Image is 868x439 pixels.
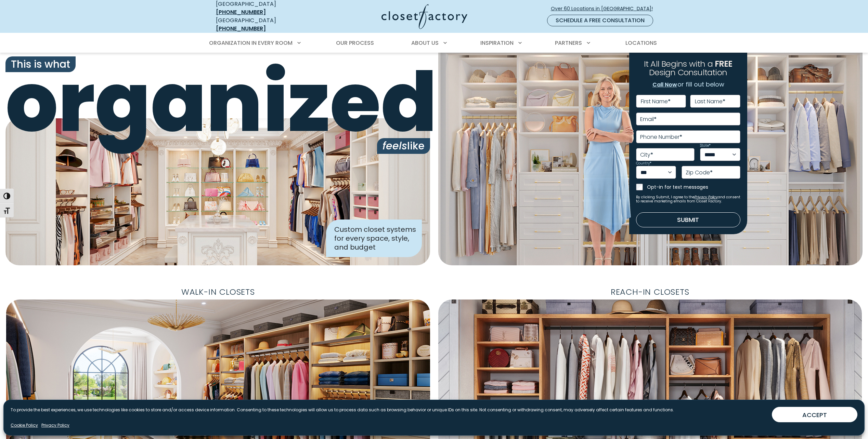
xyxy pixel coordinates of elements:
img: Closet Factory designed closet [5,118,430,265]
span: About Us [411,39,439,47]
a: [PHONE_NUMBER] [216,25,266,32]
nav: Primary Menu [204,34,664,53]
span: organized [5,61,430,144]
span: Walk-In Closets [176,284,260,300]
span: Over 60 Locations in [GEOGRAPHIC_DATA]! [551,5,658,12]
span: Organization in Every Room [209,39,293,47]
a: [PHONE_NUMBER] [216,8,266,16]
a: Cookie Policy [11,422,38,428]
div: [GEOGRAPHIC_DATA] [216,16,315,33]
img: Closet Factory Logo [381,4,467,29]
span: Reach-In Closets [605,284,695,300]
span: Our Process [336,39,374,47]
span: like [377,138,430,154]
a: Schedule a Free Consultation [547,15,653,26]
span: Partners [555,39,582,47]
div: Custom closet systems for every space, style, and budget [326,219,422,257]
a: Over 60 Locations in [GEOGRAPHIC_DATA]! [550,3,659,15]
i: feels [383,138,407,153]
span: Locations [625,39,657,47]
button: ACCEPT [772,407,857,422]
a: Privacy Policy [41,422,69,428]
p: To provide the best experiences, we use technologies like cookies to store and/or access device i... [11,407,674,413]
span: Inspiration [480,39,514,47]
